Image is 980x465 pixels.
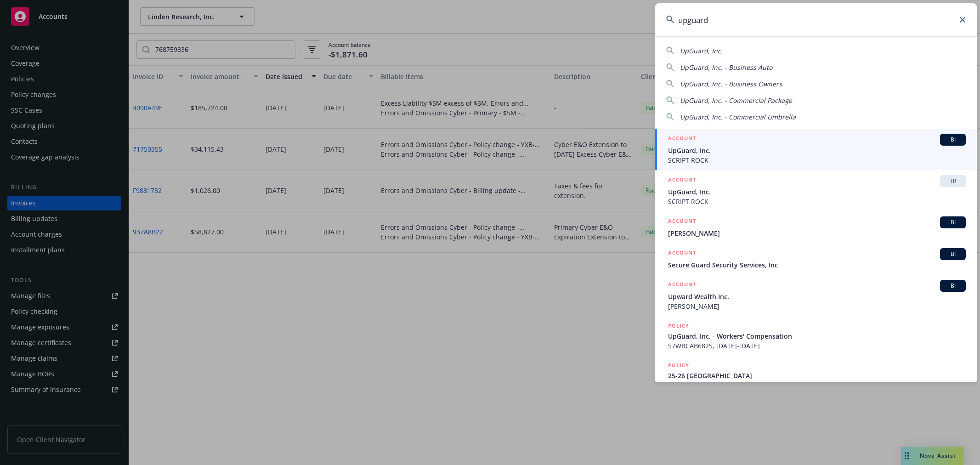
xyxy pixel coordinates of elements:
span: UpGuard, Inc. [668,187,966,197]
span: TR [944,177,962,185]
span: UpGuard, Inc. - Commercial Umbrella [680,113,796,121]
h5: ACCOUNT [668,248,696,259]
h5: ACCOUNT [668,134,696,145]
a: POLICY25-26 [GEOGRAPHIC_DATA]TBD, [DATE]-[DATE] [655,356,977,395]
span: SCRIPT ROCK [668,155,966,165]
span: BI [944,136,962,144]
span: UpGuard, Inc. - Commercial Package [680,96,792,105]
span: UpGuard, Inc. - Workers' Compensation [668,331,966,341]
span: BI [944,218,962,227]
h5: POLICY [668,321,689,330]
span: UpGuard, Inc. - Business Owners [680,79,782,88]
span: UpGuard, Inc. [668,146,966,155]
a: ACCOUNTTRUpGuard, Inc.SCRIPT ROCK [655,170,977,211]
a: POLICYUpGuard, Inc. - Workers' Compensation57WBCAB6825, [DATE]-[DATE] [655,316,977,356]
h5: ACCOUNT [668,280,696,291]
a: ACCOUNTBIUpGuard, Inc.SCRIPT ROCK [655,129,977,170]
span: [PERSON_NAME] [668,228,966,238]
a: ACCOUNTBIUpward Wealth Inc.[PERSON_NAME] [655,275,977,316]
h5: POLICY [668,361,689,370]
span: 57WBCAB6825, [DATE]-[DATE] [668,341,966,351]
span: [PERSON_NAME] [668,301,966,311]
span: BI [944,250,962,258]
a: ACCOUNTBISecure Guard Security Services, Inc [655,243,977,275]
span: 25-26 [GEOGRAPHIC_DATA] [668,371,966,380]
h5: ACCOUNT [668,216,696,227]
span: SCRIPT ROCK [668,197,966,206]
span: BI [944,282,962,290]
span: UpGuard, Inc. [680,46,723,55]
span: TBD, [DATE]-[DATE] [668,380,966,390]
span: Upward Wealth Inc. [668,292,966,301]
span: Secure Guard Security Services, Inc [668,260,966,270]
a: ACCOUNTBI[PERSON_NAME] [655,211,977,243]
span: UpGuard, Inc. - Business Auto [680,63,772,72]
input: Search... [655,3,977,36]
h5: ACCOUNT [668,175,696,186]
